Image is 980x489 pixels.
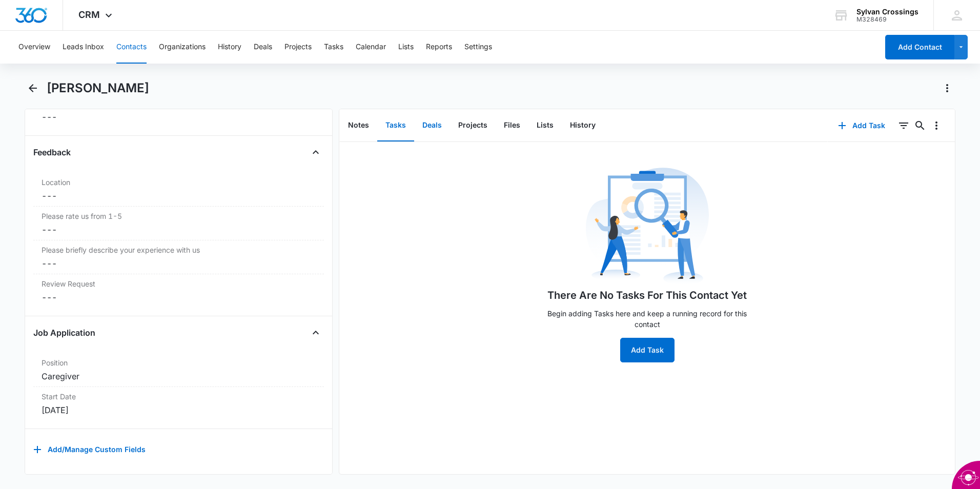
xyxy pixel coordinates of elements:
dd: --- [42,223,316,236]
button: Reports [426,31,452,64]
img: No Data [586,165,709,288]
button: Organizations [159,31,206,64]
button: Back [25,80,40,96]
div: account id [856,16,918,23]
button: Settings [464,31,492,64]
div: PositionCaregiver [33,353,324,387]
div: Start Date[DATE] [33,387,324,420]
label: Start Date [42,391,316,402]
p: Begin adding Tasks here and keep a running record for this contact [540,308,755,330]
button: Close [308,324,324,341]
div: account name [856,8,918,16]
button: Add Task [828,113,895,138]
dd: --- [42,190,316,202]
label: Location [42,177,316,188]
button: Calendar [356,31,386,64]
h4: Job Application [33,327,95,339]
div: Location--- [33,173,324,207]
button: Files [496,110,528,141]
dd: --- [42,291,316,303]
div: Please briefly describe your experience with us--- [33,240,324,274]
h1: [PERSON_NAME] [47,80,149,96]
label: Please rate us from 1-5 [42,211,316,221]
button: Lists [398,31,414,64]
button: Overflow Menu [928,117,945,134]
div: [DATE] [42,404,316,416]
button: Filters [895,117,912,134]
button: Notes [340,110,377,141]
button: Actions [939,80,955,96]
dd: --- [42,257,316,270]
button: Add Contact [885,35,954,59]
button: History [562,110,604,141]
button: Tasks [377,110,414,141]
button: Close [308,144,324,160]
div: Please rate us from 1-5--- [33,207,324,240]
label: Please briefly describe your experience with us [42,244,316,255]
h1: There Are No Tasks For This Contact Yet [547,288,747,303]
button: Overview [18,31,50,64]
div: Agree to Subscribe--- [33,94,324,127]
button: Projects [284,31,312,64]
button: Deals [414,110,450,141]
button: Deals [254,31,272,64]
button: Add Task [620,338,675,362]
button: Leads Inbox [63,31,104,64]
button: Add/Manage Custom Fields [33,437,146,462]
a: Add/Manage Custom Fields [33,449,146,457]
button: History [218,31,241,64]
button: Projects [450,110,496,141]
label: Review Request [42,278,316,289]
h4: Feedback [33,146,71,158]
button: Tasks [324,31,343,64]
dd: --- [42,111,316,123]
span: CRM [78,9,100,20]
button: Lists [528,110,562,141]
label: Position [42,357,316,368]
button: Search... [912,117,928,134]
button: Contacts [116,31,147,64]
div: Caregiver [42,370,316,382]
div: Review Request--- [33,274,324,308]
